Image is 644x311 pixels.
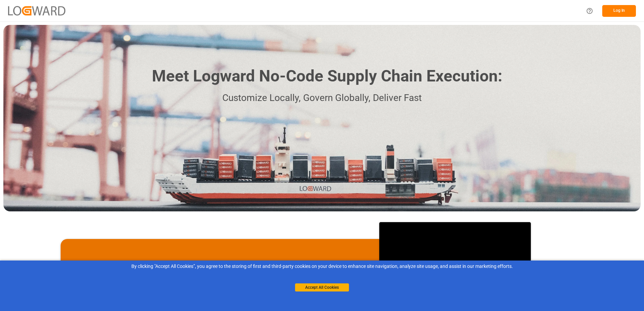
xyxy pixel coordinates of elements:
div: By clicking "Accept All Cookies”, you agree to the storing of first and third-party cookies on yo... [5,263,639,270]
h1: Meet Logward No-Code Supply Chain Execution: [152,64,502,88]
button: Log In [602,5,636,17]
p: Customize Locally, Govern Globally, Deliver Fast [142,91,502,106]
button: Help Center [582,3,597,19]
img: Logward_new_orange.png [8,6,65,15]
button: Accept All Cookies [295,283,349,291]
